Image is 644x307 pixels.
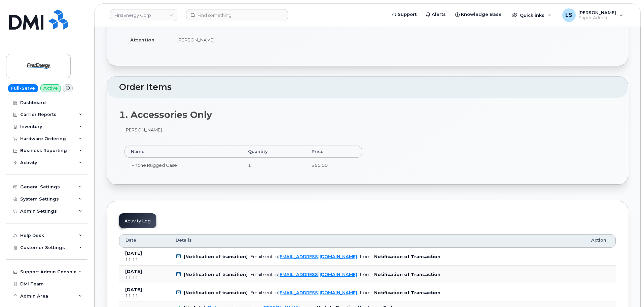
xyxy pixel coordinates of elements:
[520,12,544,18] span: Quicklinks
[171,32,362,47] td: [PERSON_NAME]
[119,83,616,92] h2: Order Items
[125,287,142,292] b: [DATE]
[124,146,242,158] th: Name
[306,158,362,173] td: $50.00
[250,290,357,295] div: Email sent to
[125,251,142,256] b: [DATE]
[360,254,371,259] span: from:
[184,290,248,295] b: [Notification of transition]
[125,275,164,281] div: 11:11
[110,9,177,21] a: FirstEnergy Corp
[242,158,306,173] td: 1
[374,272,440,277] b: Notification of Transaction
[615,278,639,302] iframe: Messenger Launcher
[119,109,212,120] strong: 1. Accessories Only
[278,290,357,295] a: [EMAIL_ADDRESS][DOMAIN_NAME]
[461,11,502,18] span: Knowledge Base
[250,272,357,277] div: Email sent to
[124,158,242,173] td: iPhone Rugged Case
[125,293,164,299] div: 11:11
[360,290,371,295] span: from:
[126,237,136,243] span: Date
[306,146,362,158] th: Price
[278,254,357,259] a: [EMAIL_ADDRESS][DOMAIN_NAME]
[507,8,556,22] div: Quicklinks
[374,254,440,259] b: Notification of Transaction
[119,127,367,179] div: [PERSON_NAME]
[176,237,192,243] span: Details
[360,272,371,277] span: from:
[125,257,164,263] div: 11:11
[578,15,616,21] span: Super Admin
[398,11,417,18] span: Support
[387,8,421,21] a: Support
[432,11,446,18] span: Alerts
[250,254,357,259] div: Email sent to
[558,8,628,22] div: Luke Schroeder
[184,272,248,277] b: [Notification of transition]
[278,272,357,277] a: [EMAIL_ADDRESS][DOMAIN_NAME]
[421,8,451,21] a: Alerts
[565,11,572,19] span: LS
[186,9,288,21] input: Find something...
[451,8,506,21] a: Knowledge Base
[578,10,616,15] span: [PERSON_NAME]
[585,234,616,248] th: Action
[130,37,154,42] strong: Attention
[184,254,248,259] b: [Notification of transition]
[242,146,306,158] th: Quantity
[374,290,440,295] b: Notification of Transaction
[125,269,142,274] b: [DATE]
